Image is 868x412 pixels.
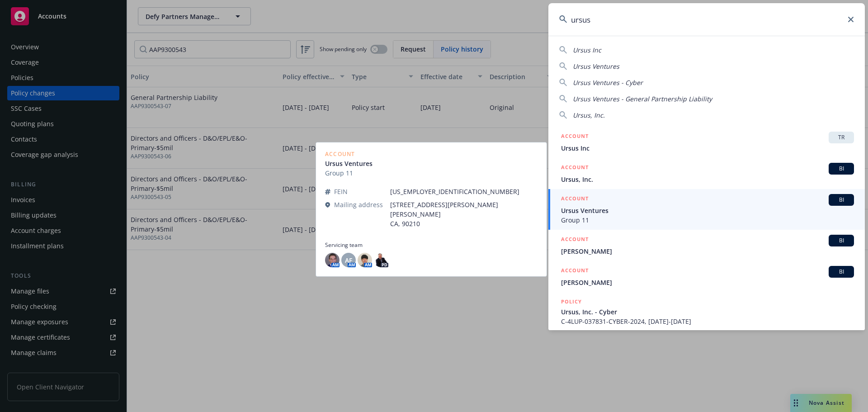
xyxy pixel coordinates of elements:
span: BI [832,165,850,173]
h5: ACCOUNT [561,235,589,246]
a: ACCOUNTBI[PERSON_NAME] [548,230,865,261]
h5: POLICY [561,297,582,306]
a: POLICYUrsus, Inc. - CyberC-4LUP-037831-CYBER-2024, [DATE]-[DATE] [548,292,865,331]
span: BI [832,268,850,276]
span: Ursus Ventures - General Partnership Liability [573,95,712,103]
span: BI [832,237,850,245]
input: Search... [548,3,865,36]
span: Ursus, Inc. [573,111,605,119]
h5: ACCOUNT [561,132,589,142]
span: [PERSON_NAME] [561,278,854,287]
span: [PERSON_NAME] [561,246,854,256]
span: Ursus Ventures - Cyber [573,78,643,87]
span: TR [832,133,850,142]
span: Ursus, Inc. [561,175,854,184]
a: ACCOUNTTRUrsus Inc [548,127,865,158]
span: Ursus Ventures [573,62,619,71]
span: Ursus Ventures [561,206,854,215]
span: Ursus Inc [573,46,601,54]
h5: ACCOUNT [561,266,589,277]
a: ACCOUNTBIUrsus VenturesGroup 11 [548,189,865,230]
span: Ursus Inc [561,143,854,153]
span: C-4LUP-037831-CYBER-2024, [DATE]-[DATE] [561,317,854,326]
a: ACCOUNTBIUrsus, Inc. [548,158,865,189]
span: BI [832,196,850,204]
span: Ursus, Inc. - Cyber [561,307,854,317]
h5: ACCOUNT [561,194,589,205]
span: Group 11 [561,215,854,225]
a: ACCOUNTBI[PERSON_NAME] [548,261,865,292]
h5: ACCOUNT [561,163,589,174]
